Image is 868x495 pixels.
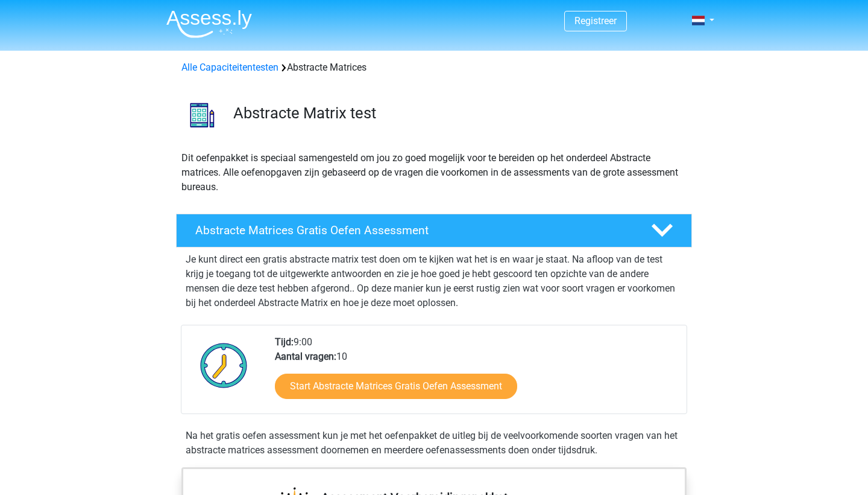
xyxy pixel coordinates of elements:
[195,223,632,237] h4: Abstracte Matrices Gratis Oefen Assessment
[186,252,682,310] p: Je kunt direct een gratis abstracte matrix test doen om te kijken wat het is en waar je staat. Na...
[233,104,682,123] h3: Abstracte Matrix test
[181,151,687,194] p: Dit oefenpakket is speciaal samengesteld om jou zo goed mogelijk voor te bereiden op het onderdee...
[193,335,254,395] img: Klok
[574,15,617,27] a: Registreer
[275,351,336,362] b: Aantal vragen:
[275,374,517,399] a: Start Abstracte Matrices Gratis Oefen Assessment
[181,62,278,73] a: Alle Capaciteitentesten
[275,336,294,348] b: Tijd:
[166,10,252,38] img: Assessly
[181,429,687,458] div: Na het gratis oefen assessment kun je met het oefenpakket de uitleg bij de veelvoorkomende soorte...
[171,214,697,247] a: Abstracte Matrices Gratis Oefen Assessment
[177,60,691,75] div: Abstracte Matrices
[177,89,228,141] img: abstracte matrices
[266,335,686,414] div: 9:00 10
